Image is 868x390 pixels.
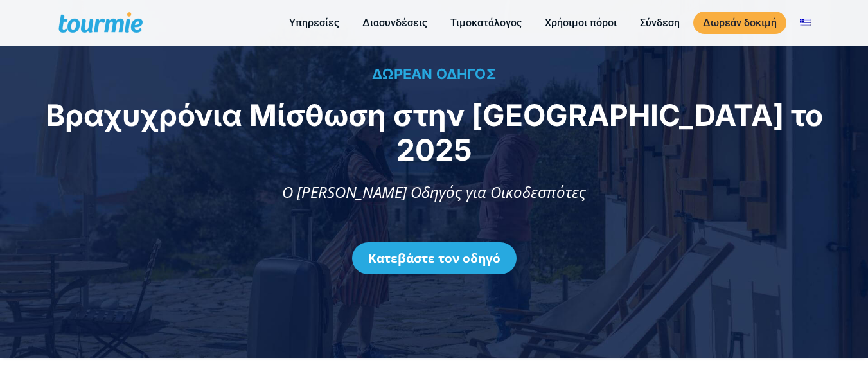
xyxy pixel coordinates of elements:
a: Διασυνδέσεις [353,15,437,31]
a: Αλλαγή σε [790,15,821,31]
span: Ο [PERSON_NAME] Οδηγός για Οικοδεσπότες [282,181,586,202]
a: Κατεβάστε τον οδηγό [352,242,517,274]
a: Υπηρεσίες [279,15,349,31]
a: Τιμοκατάλογος [441,15,531,31]
a: Χρήσιμοι πόροι [535,15,626,31]
a: Σύνδεση [630,15,689,31]
span: Βραχυχρόνια Μίσθωση στην [GEOGRAPHIC_DATA] το 2025 [46,97,823,168]
span: ΔΩΡΕΑΝ ΟΔΗΓΟΣ [372,66,496,82]
a: Δωρεάν δοκιμή [693,12,786,34]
